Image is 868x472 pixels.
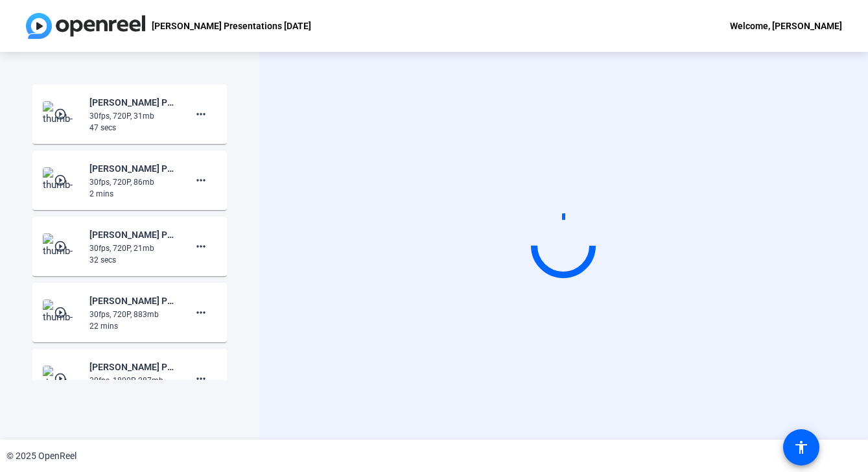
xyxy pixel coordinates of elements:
[89,359,176,375] div: [PERSON_NAME] Presentations-[PERSON_NAME] Presentations August 2025-1755125989337-screen
[43,167,81,193] img: thumb-nail
[89,320,176,332] div: 22 mins
[89,188,176,200] div: 2 mins
[43,101,81,127] img: thumb-nail
[730,18,842,34] div: Welcome, [PERSON_NAME]
[89,293,176,309] div: [PERSON_NAME] Presentations-[PERSON_NAME] Presentations August 2025-1755125989337-webcam
[54,306,69,319] mat-icon: play_circle_outline
[89,176,176,188] div: 30fps, 720P, 86mb
[89,254,176,266] div: 32 secs
[54,240,69,253] mat-icon: play_circle_outline
[89,110,176,122] div: 30fps, 720P, 31mb
[89,375,176,386] div: 30fps, 1800P, 287mb
[43,233,81,259] img: thumb-nail
[193,239,209,254] mat-icon: more_horiz
[193,172,209,188] mat-icon: more_horiz
[54,372,69,385] mat-icon: play_circle_outline
[43,300,81,325] img: thumb-nail
[793,440,809,455] mat-icon: accessibility
[6,449,76,463] div: © 2025 OpenReel
[193,106,209,122] mat-icon: more_horiz
[54,174,69,187] mat-icon: play_circle_outline
[89,122,176,134] div: 47 secs
[193,305,209,320] mat-icon: more_horiz
[89,242,176,254] div: 30fps, 720P, 21mb
[89,161,176,176] div: [PERSON_NAME] Presentations-[PERSON_NAME] Presentations August 2025-1755208245934-webcam
[89,309,176,320] div: 30fps, 720P, 883mb
[89,95,176,110] div: [PERSON_NAME] Presentations-[PERSON_NAME] Presentations August 2025-1755208469642-webcam
[43,366,81,392] img: thumb-nail
[54,108,69,121] mat-icon: play_circle_outline
[26,13,145,39] img: OpenReel logo
[193,371,209,386] mat-icon: more_horiz
[152,18,311,34] p: [PERSON_NAME] Presentations [DATE]
[89,227,176,242] div: [PERSON_NAME] Presentations-[PERSON_NAME] Presentations August 2025-1755207699116-webcam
